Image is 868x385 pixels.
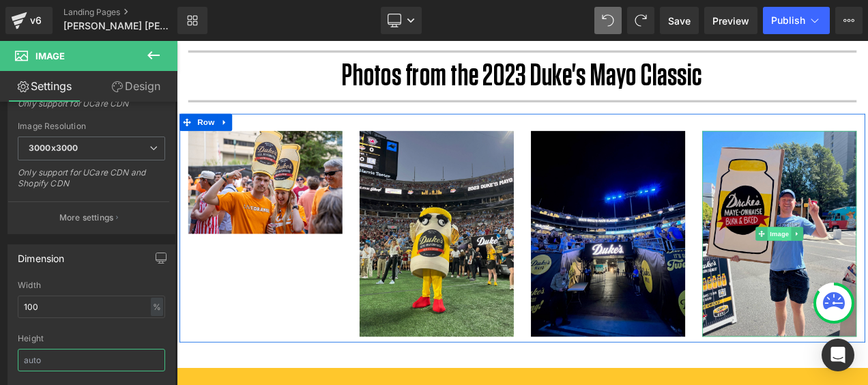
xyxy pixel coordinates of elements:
a: Design [91,71,180,102]
a: Expand / Collapse [48,87,66,107]
a: New Library [177,7,207,34]
b: 3000x3000 [29,143,78,153]
button: Undo [594,7,622,34]
span: Preview [712,14,749,28]
div: Height [18,334,165,343]
span: [PERSON_NAME] [PERSON_NAME] Classic [63,20,174,31]
p: More settings [59,212,114,224]
span: Image [706,222,734,238]
button: Publish [763,7,830,34]
div: v6 [27,12,44,29]
div: Dimension [18,245,65,264]
a: Preview [704,7,757,34]
a: Landing Pages [63,7,200,18]
a: v6 [5,7,53,34]
div: Open Intercom Messenger [822,339,854,371]
input: auto [18,296,165,318]
div: Only support for UCare CDN and Shopify CDN [18,167,165,198]
h1: Photos from the 2023 Duke's Mayo Classic [14,20,812,64]
div: % [151,298,163,316]
button: More [835,7,863,34]
span: Save [668,14,691,28]
input: auto [18,349,165,371]
div: Image Resolution [18,122,165,131]
button: Redo [627,7,654,34]
button: More settings [8,201,169,233]
span: Row [21,87,48,107]
a: Expand / Collapse [734,222,749,238]
div: Width [18,281,165,290]
span: Publish [771,15,805,26]
div: Only support for UCare CDN [18,98,165,118]
span: Image [35,51,65,61]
